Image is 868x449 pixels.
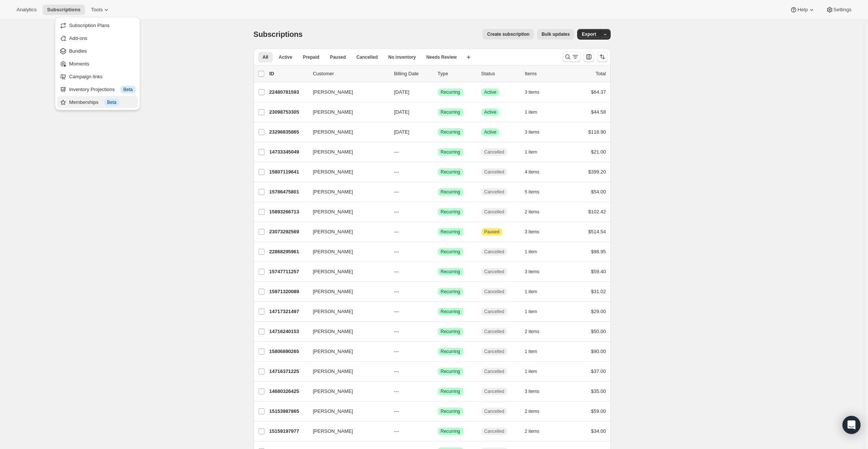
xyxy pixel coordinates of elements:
p: Total [596,70,606,78]
button: Subscription Plans [57,19,138,31]
button: Analytics [12,5,41,15]
button: Tools [86,5,115,15]
span: --- [394,309,399,314]
span: Subscriptions [254,30,303,38]
span: 3 items [525,388,540,394]
span: $90.00 [591,349,606,354]
span: Prepaid [303,54,319,60]
button: Memberships [57,96,138,108]
span: [PERSON_NAME] [313,328,353,335]
span: --- [394,368,399,374]
span: Beta [107,99,116,105]
button: [PERSON_NAME] [308,365,384,377]
span: --- [394,209,399,215]
span: Cancelled [484,289,504,295]
span: $514.54 [588,229,606,234]
span: $59.40 [591,269,606,274]
span: Subscriptions [47,7,80,13]
button: 1 item [525,247,546,257]
button: [PERSON_NAME] [308,146,384,158]
span: Cancelled [484,149,504,155]
button: 2 items [525,426,548,437]
button: [PERSON_NAME] [308,86,384,98]
span: Cancelled [484,428,504,434]
span: Cancelled [484,329,504,335]
button: 5 items [525,187,548,197]
span: [PERSON_NAME] [313,228,353,236]
p: ID [269,70,307,78]
span: Settings [833,7,851,13]
button: Sort the results [597,52,608,62]
span: Active [484,129,497,135]
p: Customer [313,70,388,78]
span: Cancelled [484,189,504,195]
button: 3 items [525,127,548,137]
span: $64.37 [591,89,606,95]
button: [PERSON_NAME] [308,306,384,318]
span: [PERSON_NAME] [313,348,353,355]
button: [PERSON_NAME] [308,246,384,258]
span: Recurring [441,309,460,315]
span: Active [484,89,497,95]
button: Create subscription [482,29,534,40]
span: Analytics [17,7,36,13]
button: 3 items [525,266,548,277]
span: $21.00 [591,149,606,155]
button: [PERSON_NAME] [308,206,384,218]
div: 15159197977[PERSON_NAME]---SuccessRecurringCancelled2 items$34.00 [269,426,606,437]
button: Customize table column order and visibility [584,52,594,62]
p: 14680326425 [269,388,307,395]
div: Inventory Projections [69,86,136,93]
span: Recurring [441,149,460,155]
span: 5 items [525,189,540,195]
div: IDCustomerBilling DateTypeStatusItemsTotal [269,70,606,78]
span: Needs Review [426,54,457,60]
p: 22480781593 [269,88,307,96]
span: Recurring [441,388,460,394]
span: --- [394,249,399,254]
button: Search and filter results [563,52,581,62]
span: Recurring [441,329,460,335]
div: 22480781593[PERSON_NAME][DATE]SuccessRecurringSuccessActive3 items$64.37 [269,87,606,97]
p: 14733345049 [269,148,307,156]
p: Billing Date [394,70,432,78]
button: [PERSON_NAME] [308,405,384,417]
span: Cancelled [484,349,504,355]
span: 1 item [525,289,537,295]
span: Recurring [441,428,460,434]
span: 2 items [525,329,540,335]
p: 15153987865 [269,408,307,415]
span: Active [279,54,292,60]
button: Inventory Projections [57,83,138,95]
button: Settings [821,5,856,15]
span: [PERSON_NAME] [313,208,353,216]
div: 15806890265[PERSON_NAME]---SuccessRecurringCancelled1 item$90.00 [269,346,606,357]
span: 3 items [525,269,540,275]
button: 2 items [525,326,548,337]
button: 1 item [525,366,546,377]
p: 14716371225 [269,368,307,375]
span: Recurring [441,249,460,255]
span: --- [394,229,399,234]
span: Active [484,109,497,115]
div: Items [525,70,563,78]
span: $54.00 [591,189,606,195]
button: 1 item [525,286,546,297]
button: 1 item [525,107,546,117]
button: [PERSON_NAME] [308,326,384,338]
span: Bulk updates [541,31,570,37]
button: [PERSON_NAME] [308,266,384,278]
div: 15747711257[PERSON_NAME]---SuccessRecurringCancelled3 items$59.40 [269,266,606,277]
span: $102.42 [588,209,606,215]
span: --- [394,169,399,175]
span: Recurring [441,229,460,235]
button: Campaign links [57,70,138,82]
button: 4 items [525,167,548,177]
span: 1 item [525,109,537,115]
span: $59.00 [591,408,606,414]
span: Recurring [441,89,460,95]
span: Bundles [69,48,87,54]
span: [PERSON_NAME] [313,188,353,196]
p: 15971320089 [269,288,307,295]
span: 3 items [525,129,540,135]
